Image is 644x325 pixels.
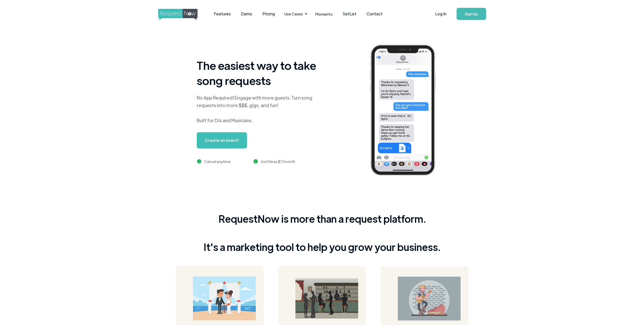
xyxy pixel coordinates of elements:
div: Cancel anytime [204,158,231,165]
div: Use Cases [284,11,303,17]
a: SetList [338,6,361,22]
img: requestnow logo [158,9,207,20]
a: Momento [310,7,338,21]
a: Features [209,6,236,22]
img: wedding on a beach [193,276,256,320]
div: RequestNow is more than a request platform. It's a marketing tool to help you grow your business. [204,212,441,254]
a: Demo [236,6,257,22]
img: iphone screenshot [364,41,449,181]
div: No App Required! Engage with more guests. Turn song requests into more $$$, gigs, and fun! Built ... [197,94,323,124]
div: Use Cases [281,6,309,22]
h1: The easiest way to take song requests [197,58,323,88]
a: home [158,9,196,19]
div: As little as $7/month [261,158,295,165]
img: green checkmark [197,159,201,164]
a: Create an event! [197,132,247,148]
a: Sign Up [457,8,486,20]
img: green checkmark [254,159,258,164]
a: Pricing [257,6,280,22]
img: guitarist [398,277,461,321]
img: bar image [295,278,358,318]
a: Contact [361,6,387,22]
a: Log In [430,5,452,23]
